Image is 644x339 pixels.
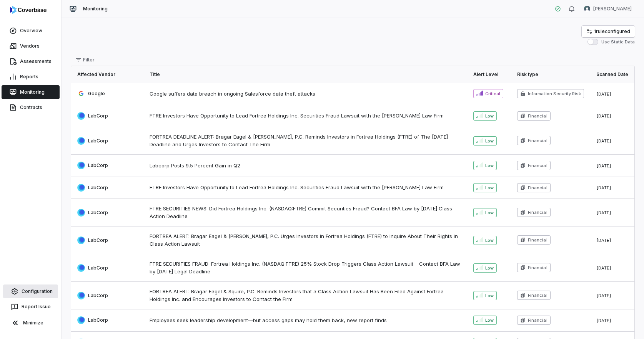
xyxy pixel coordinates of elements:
[528,317,547,323] span: Financial
[596,138,611,144] span: [DATE]
[485,138,494,144] span: Low
[88,237,108,243] span: LabCorp
[596,185,611,190] span: [DATE]
[511,66,590,83] th: Risk type
[596,113,611,119] span: [DATE]
[485,265,494,271] span: Low
[3,315,58,331] button: Minimize
[528,209,547,215] span: Financial
[71,66,143,83] th: Affected Vendor
[485,317,494,323] span: Low
[150,260,461,275] span: FTRE SECURITIES FRAUD: Fortrea Holdings Inc. (NASDAQ:FTRE) 25% Stock Drop Triggers Class Action L...
[485,91,500,97] span: Critical
[88,317,108,323] span: LabCorp
[467,66,511,83] th: Alert Level
[2,85,60,99] a: Monitoring
[596,238,611,243] span: [DATE]
[485,237,494,243] span: Low
[2,101,60,114] a: Contracts
[150,288,461,303] span: FORTREA ALERT: Bragar Eagel & Squire, P.C. Reminds Investors that a Class Action Lawsuit Has Been...
[596,91,611,97] span: [DATE]
[593,6,632,12] span: [PERSON_NAME]
[601,39,635,45] span: Use Static Data
[584,6,590,12] img: Zi Chong Kao avatar
[2,24,60,38] a: Overview
[528,292,547,298] span: Financial
[150,233,461,248] span: FORTREA ALERT: Bragar Eagel & [PERSON_NAME], P.C. Urges Investors in Fortrea Holdings (FTRE) to I...
[528,137,547,144] span: Financial
[3,300,58,314] button: Report Issue
[528,237,547,243] span: Financial
[143,66,467,83] th: Title
[528,91,581,97] span: Information Security Risk
[71,54,99,66] button: Filter
[88,293,108,299] span: LabCorp
[485,113,494,119] span: Low
[2,70,60,84] a: Reports
[150,162,461,170] span: Labcorp Posts 9.5 Percent Gain in Q2
[528,185,547,191] span: Financial
[587,39,598,45] button: Use Static Data
[596,265,611,271] span: [DATE]
[594,28,630,35] span: 1 rule configured
[485,185,494,191] span: Low
[596,210,611,215] span: [DATE]
[596,163,611,169] span: [DATE]
[528,162,547,169] span: Financial
[150,205,461,220] span: FTRE SECURITIES NEWS: Did Fortrea Holdings Inc. (NASDAQ:FTRE) Commit Securities Fraud? Contact BF...
[150,184,461,192] span: FTRE Investors Have Opportunity to Lead Fortrea Holdings Inc. Securities Fraud Lawsuit with the [...
[582,26,635,37] a: 1ruleconfigured
[596,318,611,323] span: [DATE]
[10,6,47,14] img: logo-D7KZi-bG.svg
[150,133,461,148] span: FORTREA DEADLINE ALERT: Bragar Eagel & [PERSON_NAME], P.C. Reminds Investors in Fortrea Holdings ...
[528,113,547,119] span: Financial
[88,162,108,169] span: LabCorp
[2,39,60,53] a: Vendors
[88,138,108,144] span: LabCorp
[485,293,494,299] span: Low
[485,162,494,169] span: Low
[88,210,108,216] span: LabCorp
[88,265,108,271] span: LabCorp
[485,210,494,216] span: Low
[83,6,108,12] span: Monitoring
[88,91,105,97] span: Google
[150,112,461,120] span: FTRE Investors Have Opportunity to Lead Fortrea Holdings Inc. Securities Fraud Lawsuit with the [...
[83,57,95,63] span: Filter
[88,113,108,119] span: LabCorp
[528,265,547,271] span: Financial
[590,66,634,83] th: Scanned Date
[150,90,461,98] span: Google suffers data breach in ongoing Salesforce data theft attacks
[2,55,60,68] a: Assessments
[150,317,461,324] span: Employees seek leadership development—but access gaps may hold them back, new report finds
[88,185,108,191] span: LabCorp
[3,284,58,298] a: Configuration
[579,3,636,15] button: Zi Chong Kao avatar[PERSON_NAME]
[596,293,611,298] span: [DATE]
